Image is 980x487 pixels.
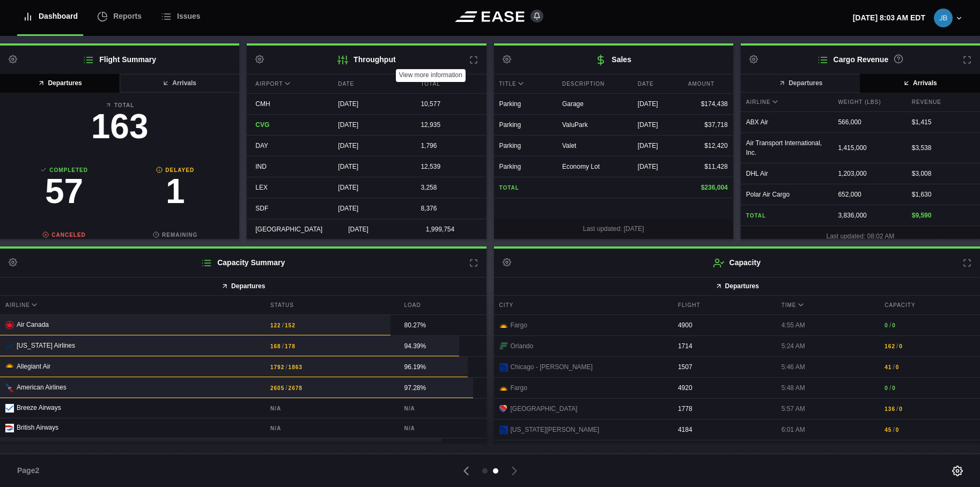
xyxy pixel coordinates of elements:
div: 4920 [673,378,773,398]
div: ABX Air [741,112,833,132]
div: Description [557,74,632,93]
span: Air Canada [17,321,49,328]
b: 0 [892,384,896,392]
a: Completed57 [9,166,120,214]
div: [DATE] [329,156,403,177]
div: [DATE] [638,141,677,151]
div: $11,428 [688,162,728,171]
span: / [285,383,287,393]
div: 1778 [673,399,773,419]
div: Parking [499,141,551,151]
div: LEX [247,177,321,198]
div: Title [494,74,557,93]
div: 10,577 [412,94,486,114]
b: Total [499,184,551,192]
div: 80.27% [404,320,481,330]
div: $12,420 [688,141,728,151]
div: Capacity [879,296,980,314]
div: 2752 [673,440,773,461]
div: Amount [683,74,733,93]
div: [DATE] [329,136,403,156]
b: 45 [885,426,891,434]
b: 168 [270,342,281,350]
b: 152 [285,321,296,329]
span: 5:24 AM [782,342,805,350]
b: Total [746,212,828,220]
div: 12,539 [412,156,486,177]
span: 6:01 AM [782,426,805,433]
div: Flight [673,296,773,314]
div: [DATE] [329,115,403,135]
div: 652,000 [832,184,906,205]
div: Airport [247,74,321,93]
span: Fargo [511,320,527,330]
span: Fargo [511,383,527,393]
button: Departures [741,74,861,93]
div: 4900 [673,315,773,335]
div: Garage [562,99,627,109]
div: DAY [247,136,321,156]
h2: Throughput [247,46,486,74]
div: Air Transport International, Inc. [741,133,833,163]
b: Canceled [9,231,120,239]
b: N/A [404,424,481,432]
b: 178 [285,342,296,350]
div: [DATE] [638,162,677,171]
div: [DATE] [638,99,677,109]
div: $ 9,590 [912,211,975,220]
b: 162 [885,342,895,350]
div: Status [265,296,396,314]
b: N/A [270,404,391,413]
b: 2678 [289,384,303,392]
h3: 163 [9,109,231,144]
div: [DATE] [638,120,677,130]
div: $236,004 [688,183,728,192]
div: SDF [247,198,321,219]
div: $37,718 [688,120,728,130]
b: 41 [885,363,891,371]
b: Remaining [120,231,231,239]
div: Load [399,296,487,314]
span: 5:57 AM [782,405,805,413]
b: 0 [899,405,903,413]
div: [DATE] [329,198,403,219]
span: / [896,404,898,414]
div: $ 1,630 [912,190,975,199]
div: Parking [499,120,551,130]
span: [US_STATE][PERSON_NAME] [511,425,600,434]
div: [GEOGRAPHIC_DATA] [247,219,331,239]
span: Breeze Airways [17,404,61,411]
div: ValuPark [562,120,627,130]
div: Parking [499,162,551,171]
h3: 1 [120,174,231,208]
div: 12,935 [412,115,486,135]
div: Last updated: [DATE] [494,219,733,239]
h3: 57 [9,174,120,208]
span: Orlando [511,341,534,351]
span: / [285,362,287,372]
div: 1,415,000 [832,138,906,158]
b: 0 [896,363,900,371]
div: 8,376 [412,198,486,219]
b: 1792 [270,363,284,371]
div: 1714 [673,336,773,356]
div: [DATE] [329,94,403,114]
b: 0 [899,342,903,350]
div: 96.19% [404,362,481,372]
h2: Cargo Revenue [741,46,980,74]
b: N/A [270,424,391,432]
div: $ 1,415 [912,117,975,127]
span: British Airways [17,424,58,431]
b: 2605 [270,384,284,392]
div: DHL Air [741,163,833,184]
div: Weight (lbs) [832,93,906,111]
h2: Sales [494,46,733,74]
span: / [896,341,898,351]
b: Completed [9,166,120,174]
div: $ 3,538 [912,143,975,153]
button: Arrivals [860,74,980,93]
b: 122 [270,321,281,329]
b: Total [9,101,231,109]
div: IND [247,156,321,177]
div: Total [412,74,486,93]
